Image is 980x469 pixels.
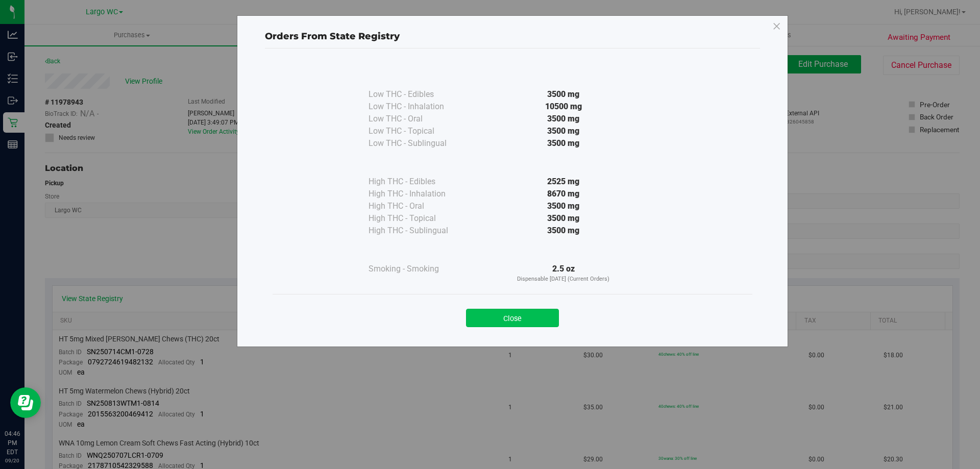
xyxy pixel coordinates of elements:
[369,88,471,101] div: Low THC - Edibles
[10,387,41,418] iframe: Resource center
[471,101,656,113] div: 10500 mg
[369,212,471,225] div: High THC - Topical
[369,101,471,113] div: Low THC - Inhalation
[471,212,656,225] div: 3500 mg
[466,309,559,327] button: Close
[471,200,656,212] div: 3500 mg
[471,125,656,137] div: 3500 mg
[471,188,656,200] div: 8670 mg
[471,275,656,284] p: Dispensable [DATE] (Current Orders)
[369,263,471,275] div: Smoking - Smoking
[369,113,471,125] div: Low THC - Oral
[471,176,656,188] div: 2525 mg
[265,31,400,42] span: Orders From State Registry
[369,200,471,212] div: High THC - Oral
[471,225,656,237] div: 3500 mg
[369,176,471,188] div: High THC - Edibles
[471,88,656,101] div: 3500 mg
[471,113,656,125] div: 3500 mg
[369,225,471,237] div: High THC - Sublingual
[369,188,471,200] div: High THC - Inhalation
[471,263,656,284] div: 2.5 oz
[369,137,471,150] div: Low THC - Sublingual
[471,137,656,150] div: 3500 mg
[369,125,471,137] div: Low THC - Topical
